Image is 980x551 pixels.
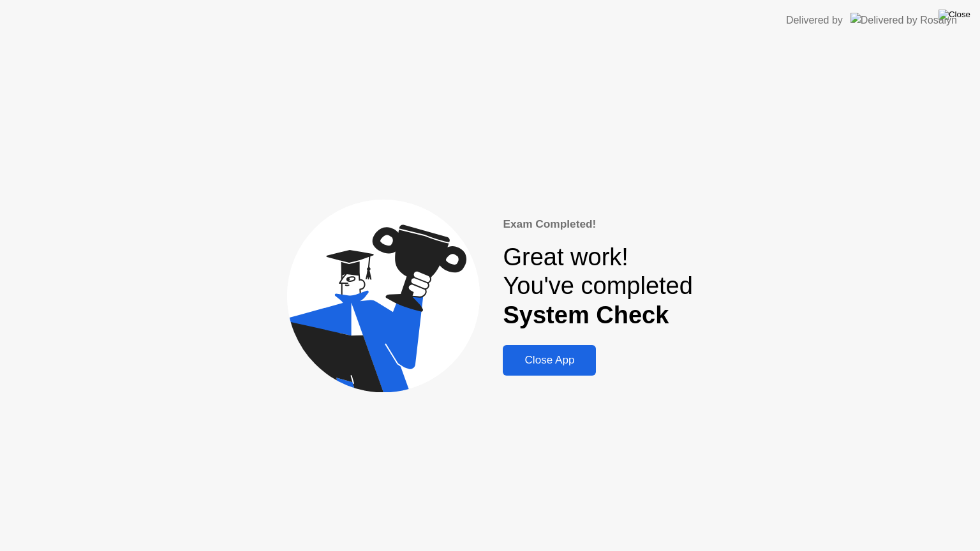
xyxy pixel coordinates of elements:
[503,243,692,330] div: Great work! You've completed
[939,10,970,20] img: Close
[507,354,592,367] div: Close App
[503,345,596,376] button: Close App
[503,302,669,328] b: System Check
[503,216,692,233] div: Exam Completed!
[850,13,957,27] img: Delivered by Rosalyn
[786,13,843,28] div: Delivered by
